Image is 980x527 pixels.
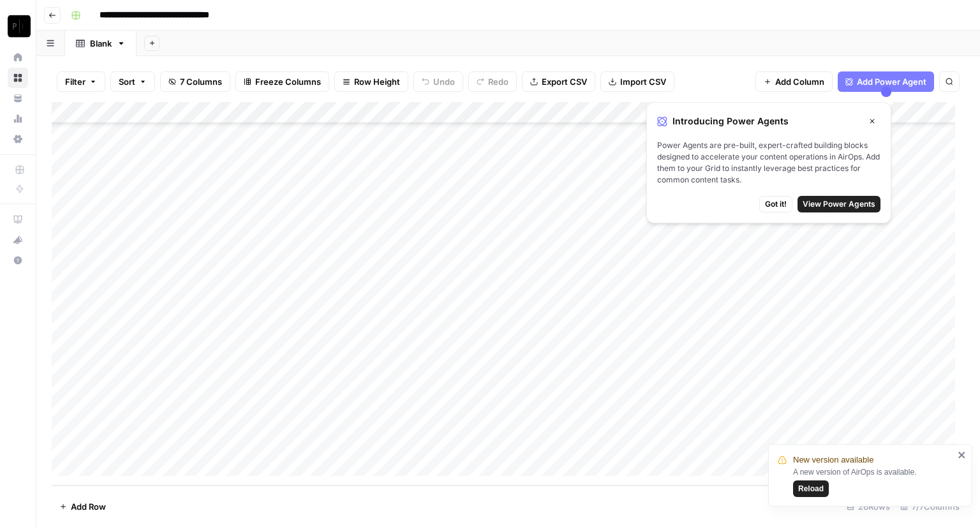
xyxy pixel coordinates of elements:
[334,71,408,92] button: Row Height
[657,113,880,130] div: Introducing Power Agents
[8,88,28,108] a: Your Data
[857,75,926,88] span: Add Power Agent
[838,71,934,92] button: Add Power Agent
[8,15,31,38] img: Paragon Intel - Copyediting Logo
[793,466,954,497] div: A new version of AirOps is available.
[468,71,517,92] button: Redo
[793,480,829,497] button: Reload
[8,230,27,249] div: What's new?
[542,75,587,88] span: Export CSV
[235,71,329,92] button: Freeze Columns
[803,198,875,210] span: View Power Agents
[8,230,28,250] button: What's new?
[71,500,106,513] span: Add Row
[798,196,880,212] button: View Power Agents
[119,75,135,88] span: Sort
[354,75,400,88] span: Row Height
[8,209,28,230] a: AirOps Academy
[620,75,666,88] span: Import CSV
[433,75,455,88] span: Undo
[52,496,114,517] button: Add Row
[842,496,895,517] div: 26 Rows
[8,250,28,271] button: Help + Support
[255,75,321,88] span: Freeze Columns
[90,37,112,50] div: Blank
[793,454,873,466] span: New version available
[958,450,967,460] button: close
[8,68,28,88] a: Browse
[765,198,787,210] span: Got it!
[8,129,28,149] a: Settings
[8,47,28,68] a: Home
[8,108,28,129] a: Usage
[65,31,137,56] a: Blank
[160,71,230,92] button: 7 Columns
[413,71,463,92] button: Undo
[180,75,222,88] span: 7 Columns
[759,196,792,212] button: Got it!
[775,75,824,88] span: Add Column
[110,71,155,92] button: Sort
[600,71,674,92] button: Import CSV
[522,71,595,92] button: Export CSV
[755,71,833,92] button: Add Column
[65,75,85,88] span: Filter
[57,71,105,92] button: Filter
[8,10,28,42] button: Workspace: Paragon Intel - Copyediting
[798,483,824,494] span: Reload
[657,140,880,186] span: Power Agents are pre-built, expert-crafted building blocks designed to accelerate your content op...
[488,75,509,88] span: Redo
[895,496,965,517] div: 7/7 Columns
